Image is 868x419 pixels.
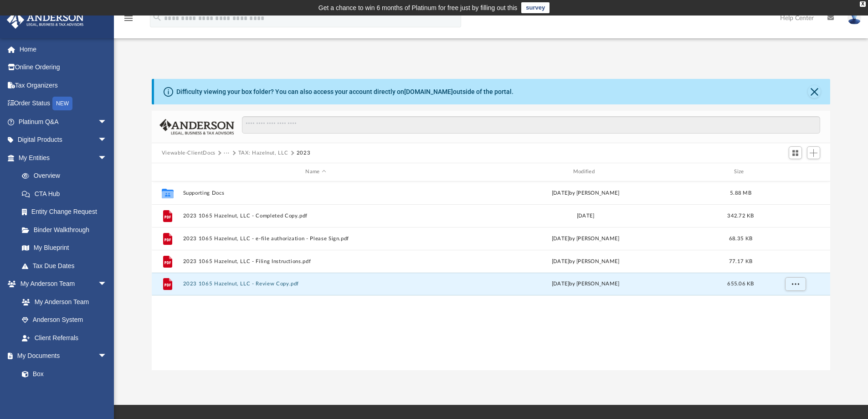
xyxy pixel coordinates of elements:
div: [DATE] by [PERSON_NAME] [452,257,718,265]
span: 5.88 MB [730,190,751,195]
button: 2023 [297,149,311,157]
button: Switch to Grid View [789,146,802,159]
div: id [156,168,179,176]
a: Client Referrals [13,329,116,347]
div: Name [182,168,448,176]
div: Get a chance to win 6 months of Platinum for free just by filling out this [318,2,518,13]
span: arrow_drop_down [98,275,116,294]
div: close [860,1,866,7]
button: Viewable-ClientDocs [162,149,216,157]
a: Home [6,40,121,58]
div: Modified [452,168,719,176]
div: [DATE] by [PERSON_NAME] [452,234,718,243]
button: More options [785,277,806,291]
div: grid [152,181,831,370]
a: Tax Due Dates [13,257,121,275]
div: Size [722,168,759,176]
a: Meeting Minutes [13,383,116,401]
div: [DATE] by [PERSON_NAME] [452,280,718,288]
a: Entity Change Request [13,203,121,221]
span: 655.06 KB [727,281,754,286]
a: My Entitiesarrow_drop_down [6,149,121,167]
a: Order StatusNEW [6,94,121,113]
span: arrow_drop_down [98,131,116,150]
span: 77.17 KB [729,259,752,264]
a: Tax Organizers [6,76,121,94]
a: menu [123,17,134,24]
div: id [763,168,827,176]
i: search [152,12,162,22]
a: My Anderson Team [13,293,112,311]
span: arrow_drop_down [98,347,116,366]
button: TAX: Hazelnut, LLC [238,149,288,157]
a: CTA Hub [13,185,121,203]
button: Close [808,85,821,98]
a: My Documentsarrow_drop_down [6,347,116,365]
span: arrow_drop_down [98,149,116,167]
button: Supporting Docs [183,190,448,196]
a: My Anderson Teamarrow_drop_down [6,275,116,293]
button: 2023 1065 Hazelnut, LLC - Review Copy.pdf [183,281,448,287]
input: Search files and folders [242,116,820,134]
button: 2023 1065 Hazelnut, LLC - Completed Copy.pdf [183,213,448,219]
span: arrow_drop_down [98,113,116,131]
button: 2023 1065 Hazelnut, LLC - e-file authorization - Please Sign.pdf [183,236,448,242]
a: Digital Productsarrow_drop_down [6,131,121,149]
img: User Pic [847,11,861,25]
a: Box [13,365,112,383]
i: menu [123,13,134,24]
a: Platinum Q&Aarrow_drop_down [6,113,121,131]
a: Anderson System [13,311,116,329]
button: ··· [224,149,230,157]
button: Add [807,146,821,159]
span: 68.35 KB [729,236,752,241]
span: 342.72 KB [727,213,754,218]
a: My Blueprint [13,239,116,257]
div: [DATE] by [PERSON_NAME] [452,189,718,197]
div: [DATE] [452,212,718,220]
button: 2023 1065 Hazelnut, LLC - Filing Instructions.pdf [183,259,448,264]
div: NEW [52,97,72,110]
a: [DOMAIN_NAME] [404,88,453,95]
a: Binder Walkthrough [13,221,121,239]
a: Overview [13,167,121,185]
a: survey [521,2,550,13]
img: Anderson Advisors Platinum Portal [4,11,87,29]
a: Online Ordering [6,58,121,77]
div: Difficulty viewing your box folder? You can also access your account directly on outside of the p... [176,87,514,97]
